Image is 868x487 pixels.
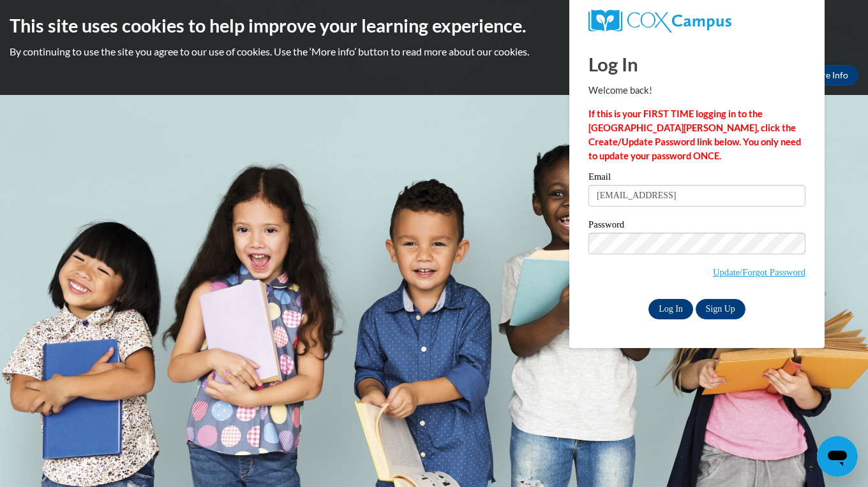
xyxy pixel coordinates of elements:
label: Email [588,172,805,185]
iframe: Button to launch messaging window [817,436,858,477]
p: Welcome back! [588,84,805,98]
a: COX Campus [588,10,805,33]
a: More Info [798,65,858,85]
h2: This site uses cookies to help improve your learning experience. [10,13,858,38]
h1: Log In [588,51,805,77]
p: By continuing to use the site you agree to our use of cookies. Use the ‘More info’ button to read... [10,45,858,59]
a: Update/Forgot Password [713,267,805,277]
label: Password [588,220,805,233]
strong: If this is your FIRST TIME logging in to the [GEOGRAPHIC_DATA][PERSON_NAME], click the Create/Upd... [588,108,801,161]
input: Log In [648,299,693,319]
img: COX Campus [588,10,731,33]
a: Sign Up [696,299,745,319]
